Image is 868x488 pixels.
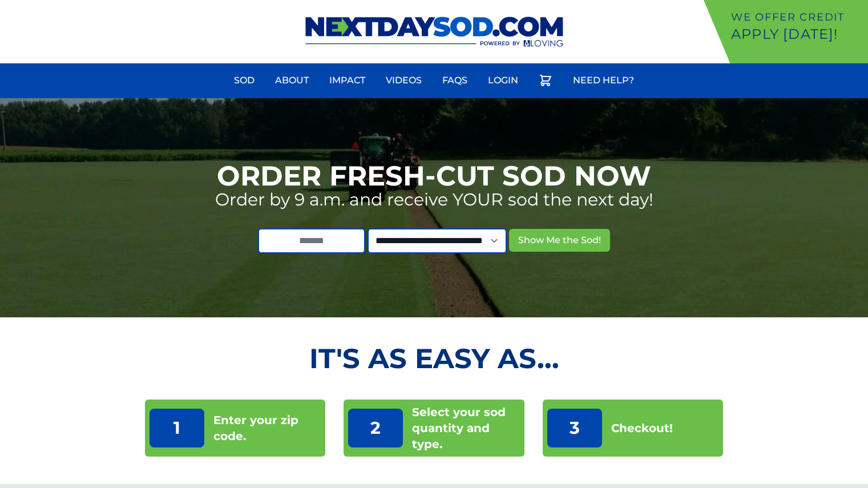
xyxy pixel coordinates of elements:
p: Order by 9 a.m. and receive YOUR sod the next day! [215,189,653,210]
p: 3 [547,409,602,447]
p: 1 [150,409,204,447]
a: Impact [322,67,372,94]
p: Apply [DATE]! [731,25,863,43]
a: Login [481,67,525,94]
p: Checkout! [611,420,673,436]
h1: Order Fresh-Cut Sod Now [217,162,651,189]
p: Enter your zip code. [213,412,321,444]
a: Need Help? [566,67,641,94]
a: FAQs [435,67,474,94]
p: Select your sod quantity and type. [412,404,520,452]
a: Sod [227,67,261,94]
p: We offer Credit [731,9,863,25]
h2: It's as Easy As... [145,345,724,372]
a: Videos [379,67,429,94]
button: Show Me the Sod! [509,229,610,252]
a: About [268,67,316,94]
p: 2 [348,409,403,447]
